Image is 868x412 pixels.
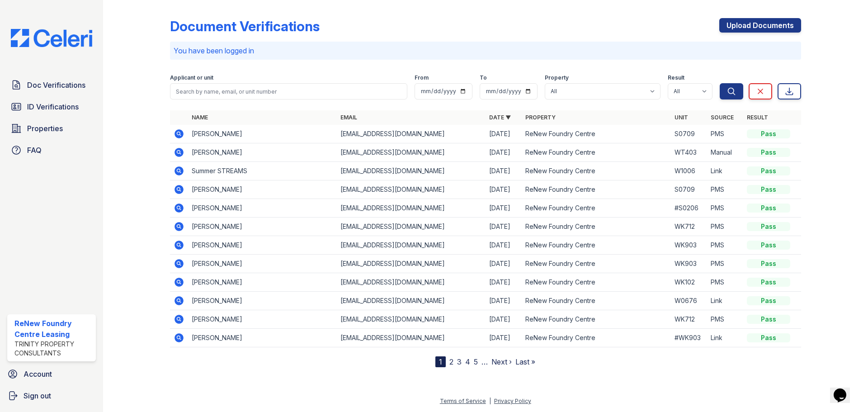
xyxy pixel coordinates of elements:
td: WK712 [671,218,707,236]
iframe: chat widget [830,376,859,403]
td: [PERSON_NAME] [188,218,337,236]
div: Pass [747,185,790,194]
td: Manual [707,143,743,162]
div: Pass [747,296,790,305]
span: … [481,356,488,367]
td: PMS [707,180,743,199]
td: ReNew Foundry Centre [522,329,670,347]
td: #S0206 [671,199,707,218]
div: Pass [747,259,790,268]
td: S0709 [671,180,707,199]
td: [DATE] [486,199,522,218]
a: Sign out [4,387,99,405]
p: You have been logged in [174,45,797,56]
div: Trinity Property Consultants [14,340,92,358]
td: [EMAIL_ADDRESS][DOMAIN_NAME] [337,143,486,162]
label: Applicant or unit [170,74,213,81]
img: CE_Logo_Blue-a8612792a0a2168367f1c8372b55b34899dd931a85d93a1a3d3e32e68fde9ad4.png [4,29,99,47]
td: [PERSON_NAME] [188,143,337,162]
td: PMS [707,236,743,255]
td: [EMAIL_ADDRESS][DOMAIN_NAME] [337,199,486,218]
span: Account [24,369,52,379]
a: 3 [457,357,462,366]
div: Pass [747,166,790,175]
td: Link [707,329,743,347]
div: | [489,398,491,404]
a: Upload Documents [719,18,801,33]
div: Pass [747,148,790,157]
td: [PERSON_NAME] [188,292,337,310]
span: FAQ [27,145,42,156]
td: [EMAIL_ADDRESS][DOMAIN_NAME] [337,255,486,273]
td: WK903 [671,255,707,273]
div: Pass [747,222,790,231]
td: PMS [707,199,743,218]
td: [EMAIL_ADDRESS][DOMAIN_NAME] [337,273,486,292]
td: ReNew Foundry Centre [522,125,670,143]
div: ReNew Foundry Centre Leasing [14,318,92,340]
td: ReNew Foundry Centre [522,162,670,180]
a: Date ▼ [489,114,511,121]
td: [PERSON_NAME] [188,255,337,273]
td: [EMAIL_ADDRESS][DOMAIN_NAME] [337,218,486,236]
td: PMS [707,273,743,292]
td: ReNew Foundry Centre [522,199,670,218]
td: [EMAIL_ADDRESS][DOMAIN_NAME] [337,162,486,180]
a: Property [525,114,556,121]
td: [EMAIL_ADDRESS][DOMAIN_NAME] [337,180,486,199]
td: ReNew Foundry Centre [522,255,670,273]
a: FAQ [7,141,96,159]
td: ReNew Foundry Centre [522,180,670,199]
span: ID Verifications [27,101,79,112]
label: Result [668,74,684,81]
div: Pass [747,315,790,324]
td: S0709 [671,125,707,143]
td: WK903 [671,236,707,255]
a: 4 [465,357,470,366]
span: Doc Verifications [27,80,85,90]
td: [DATE] [486,273,522,292]
a: Unit [675,114,688,121]
td: [DATE] [486,329,522,347]
td: [PERSON_NAME] [188,310,337,329]
td: WK712 [671,310,707,329]
td: [DATE] [486,180,522,199]
td: WT403 [671,143,707,162]
td: [DATE] [486,255,522,273]
td: ReNew Foundry Centre [522,143,670,162]
td: [PERSON_NAME] [188,125,337,143]
label: To [480,74,487,81]
td: [DATE] [486,310,522,329]
td: [PERSON_NAME] [188,273,337,292]
td: Summer STREAMS [188,162,337,180]
td: [EMAIL_ADDRESS][DOMAIN_NAME] [337,292,486,310]
label: From [415,74,429,81]
td: ReNew Foundry Centre [522,218,670,236]
div: Pass [747,204,790,213]
div: Pass [747,129,790,138]
label: Property [545,74,569,81]
a: Doc Verifications [7,76,96,94]
td: [PERSON_NAME] [188,199,337,218]
a: 2 [449,357,453,366]
td: ReNew Foundry Centre [522,236,670,255]
td: [EMAIL_ADDRESS][DOMAIN_NAME] [337,125,486,143]
td: [DATE] [486,162,522,180]
div: Pass [747,241,790,250]
td: [DATE] [486,218,522,236]
a: Last » [515,357,535,366]
td: [PERSON_NAME] [188,329,337,347]
a: Terms of Service [440,398,486,404]
div: Pass [747,278,790,287]
a: Name [192,114,208,121]
td: [DATE] [486,143,522,162]
a: Email [340,114,357,121]
td: [EMAIL_ADDRESS][DOMAIN_NAME] [337,310,486,329]
a: Account [4,365,99,383]
a: Source [711,114,734,121]
td: ReNew Foundry Centre [522,310,670,329]
td: PMS [707,125,743,143]
td: [PERSON_NAME] [188,180,337,199]
a: 5 [474,357,478,366]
